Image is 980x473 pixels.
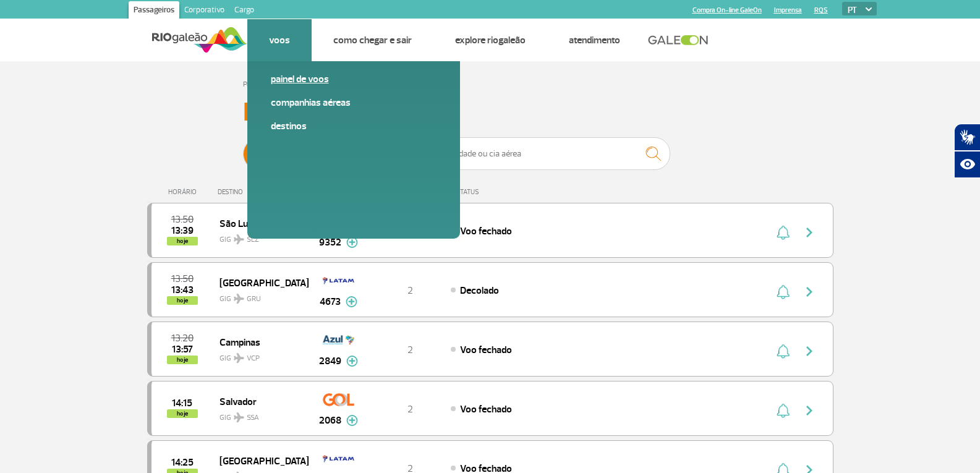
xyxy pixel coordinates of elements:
span: 2025-08-26 13:39:00 [171,226,194,235]
span: 2025-08-26 13:43:00 [171,286,194,294]
span: GIG [219,228,299,245]
span: GIG [219,287,299,305]
div: STATUS [450,188,551,196]
img: destiny_airplane.svg [234,412,244,422]
a: Corporativo [179,1,229,21]
a: Compra On-line GaleOn [692,6,762,14]
span: São Luís [219,215,299,231]
img: sino-painel-voo.svg [777,284,790,299]
img: mais-info-painel-voo.svg [346,237,358,248]
span: 4673 [320,294,341,309]
span: 2849 [319,354,341,369]
span: SLZ [247,234,259,245]
input: Voo, cidade ou cia aérea [423,137,670,170]
span: Voo fechado [460,225,512,237]
span: 2025-08-26 13:50:00 [171,275,194,283]
span: hoje [167,237,198,245]
span: hoje [167,409,198,418]
span: 9352 [319,235,341,250]
img: seta-direita-painel-voo.svg [802,403,817,418]
a: Destinos [271,119,437,133]
span: 2 [407,284,413,297]
span: GIG [219,406,299,424]
img: sino-painel-voo.svg [777,403,790,418]
img: mais-info-painel-voo.svg [346,356,358,367]
span: Campinas [219,334,299,350]
img: seta-direita-painel-voo.svg [802,225,817,240]
span: [GEOGRAPHIC_DATA] [219,275,299,291]
img: destiny_airplane.svg [234,234,244,244]
span: Voo fechado [460,344,512,356]
img: sino-painel-voo.svg [777,344,790,359]
span: hoje [167,296,198,305]
span: 2025-08-26 13:50:00 [171,215,194,224]
img: mais-info-painel-voo.svg [346,296,357,307]
button: Abrir recursos assistivos. [954,151,980,178]
span: 2025-08-26 13:20:00 [171,334,194,343]
span: hoje [167,356,198,364]
a: Painel de voos [271,72,437,86]
a: Página Inicial [243,80,281,89]
span: [GEOGRAPHIC_DATA] [219,453,299,469]
a: Imprensa [774,6,802,14]
span: 2025-08-26 13:57:59 [172,345,193,354]
div: Plugin de acessibilidade da Hand Talk. [954,124,980,178]
img: destiny_airplane.svg [234,353,244,363]
span: Salvador [219,393,299,409]
span: SSA [247,412,259,424]
span: 2068 [319,413,341,428]
a: Atendimento [569,34,620,46]
img: destiny_airplane.svg [234,294,244,304]
a: RQS [814,6,828,14]
h3: Painel de Voos [243,97,738,128]
span: VCP [247,353,260,364]
img: seta-direita-painel-voo.svg [802,344,817,359]
a: Passageiros [129,1,179,21]
span: 2025-08-26 14:25:00 [171,458,194,467]
div: DESTINO [218,188,308,196]
span: Decolado [460,284,499,297]
span: 2 [407,344,413,356]
span: 2 [407,403,413,415]
img: seta-direita-painel-voo.svg [802,284,817,299]
a: Voos [269,34,290,46]
a: Companhias Aéreas [271,96,437,109]
a: Cargo [229,1,259,21]
div: HORÁRIO [151,188,218,196]
img: sino-painel-voo.svg [777,225,790,240]
a: Como chegar e sair [333,34,412,46]
span: 2025-08-26 14:15:00 [172,399,192,407]
img: mais-info-painel-voo.svg [346,415,358,426]
a: Explore RIOgaleão [455,34,526,46]
button: Abrir tradutor de língua de sinais. [954,124,980,151]
span: Voo fechado [460,403,512,415]
span: GIG [219,346,299,364]
span: GRU [247,294,261,305]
